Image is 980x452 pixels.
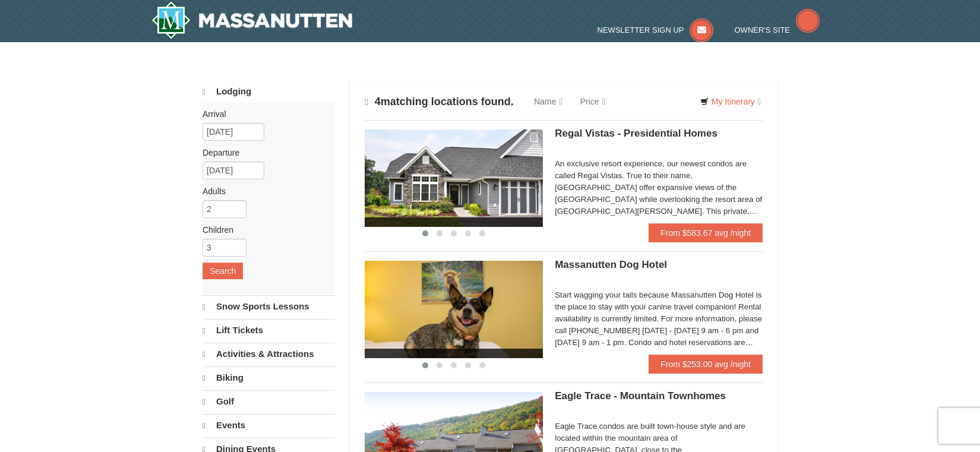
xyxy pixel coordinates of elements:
[649,223,763,242] a: From $583.67 avg /night
[151,1,352,39] img: Massanutten Resort Logo
[203,295,335,318] a: Snow Sports Lessons
[203,414,335,437] a: Events
[598,26,714,34] a: Newsletter Sign Up
[203,224,326,236] label: Children
[693,93,769,110] a: My Itinerary
[571,90,614,113] a: Price
[555,289,763,349] div: Start wagging your tails because Massanutten Dog Hotel is the place to stay with your canine trav...
[203,185,326,197] label: Adults
[203,390,335,413] a: Golf
[203,366,335,389] a: Biking
[555,259,667,270] span: Massanutten Dog Hotel
[649,355,763,374] a: From $253.00 avg /night
[203,108,326,120] label: Arrival
[598,26,684,34] span: Newsletter Sign Up
[203,319,335,342] a: Lift Tickets
[203,263,243,279] button: Search
[203,343,335,365] a: Activities & Attractions
[151,1,352,39] a: Massanutten Resort
[555,128,717,139] span: Regal Vistas - Presidential Homes
[203,147,326,159] label: Departure
[735,26,820,34] a: Owner's Site
[203,81,335,103] a: Lodging
[735,26,791,34] span: Owner's Site
[555,158,763,217] div: An exclusive resort experience, our newest condos are called Regal Vistas. True to their name, [G...
[525,90,571,113] a: Name
[555,390,726,402] span: Eagle Trace - Mountain Townhomes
